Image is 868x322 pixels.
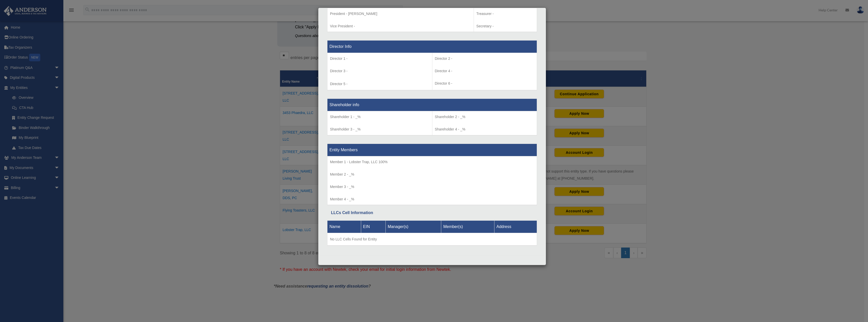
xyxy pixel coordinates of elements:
th: Member(s) [441,221,494,233]
div: LLCs Cell Information [331,209,533,216]
p: Director 2 - [435,55,534,62]
td: No LLC Cells Found for Entity [327,233,537,246]
p: Shareholder 4 - _% [435,126,534,132]
p: Member 1 - Lobster Trap, LLC 100% [330,159,534,165]
p: Director 6 - [435,80,534,87]
th: Entity Members [327,144,537,156]
p: Member 3 - _% [330,184,534,190]
td: Director 5 - [327,53,432,90]
p: Director 3 - [330,68,430,74]
p: Shareholder 3 - _% [330,126,430,132]
th: Address [494,221,537,233]
p: Member 2 - _% [330,171,534,178]
th: Manager(s) [385,221,441,233]
th: Shareholder info [327,99,537,111]
p: President - [PERSON_NAME] [330,11,471,17]
p: Director 4 - [435,68,534,74]
p: Shareholder 1 - _% [330,114,430,120]
th: EIN [361,221,385,233]
p: Vice President - [330,23,471,29]
p: Shareholder 2 - _% [435,114,534,120]
th: Director Info [327,41,537,53]
th: Name [327,221,361,233]
p: Director 1 - [330,55,430,62]
p: Member 4 - _% [330,196,534,202]
p: Treasurer - [476,11,534,17]
p: Secretary - [476,23,534,29]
